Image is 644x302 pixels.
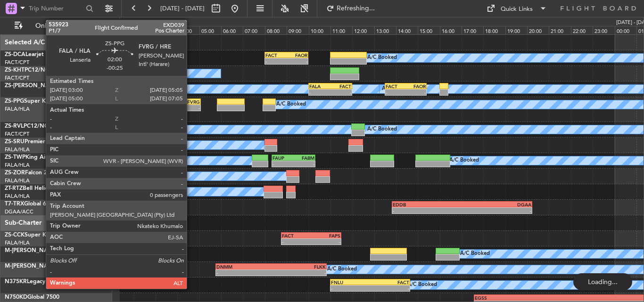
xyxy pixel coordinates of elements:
[407,278,437,292] div: A/C Booked
[5,279,57,285] a: N375KRLegacy 500
[615,26,636,34] div: 00:00
[462,208,531,213] div: -
[5,208,33,215] a: DGAA/ACC
[309,83,330,89] div: FALA
[5,67,50,73] a: ZS-KHTPC12/NG
[5,52,52,57] a: ZS-DCALearjet 45
[311,233,340,238] div: FAPS
[405,83,426,89] div: FAOR
[5,139,49,145] a: ZS-SRUPremier I
[462,202,531,207] div: DGAA
[276,98,306,112] div: A/C Booked
[294,155,315,161] div: FABM
[460,247,490,261] div: A/C Booked
[331,279,370,285] div: FNLU
[309,26,330,34] div: 10:00
[418,26,439,34] div: 15:00
[571,26,593,34] div: 22:00
[5,279,27,285] span: N375KR
[271,264,326,269] div: FLKK
[5,162,30,169] a: FALA/HLA
[134,26,156,34] div: 02:00
[156,26,177,34] div: 03:00
[160,4,205,13] span: [DATE] - [DATE]
[265,52,287,58] div: FACT
[272,155,294,161] div: FAUP
[5,294,59,300] a: N750KDGlobal 7500
[483,26,505,34] div: 18:00
[286,58,307,64] div: -
[482,1,552,16] button: Quick Links
[5,248,88,253] a: M-[PERSON_NAME]Legacy 650
[5,131,29,138] a: FACT/CPT
[374,26,396,34] div: 13:00
[5,186,23,191] span: ZT-RTZ
[5,83,59,89] span: ZS-[PERSON_NAME]
[156,105,178,111] div: -
[527,26,549,34] div: 20:00
[386,83,406,89] div: FACT
[382,82,412,96] div: A/C Booked
[5,232,76,238] a: ZS-CCKSuper King Air 350
[178,105,200,111] div: -
[327,262,357,277] div: A/C Booked
[393,202,462,207] div: EDDB
[5,177,30,184] a: FALA/HLA
[5,98,76,104] a: ZS-PPGSuper King Air 200
[367,122,397,137] div: A/C Booked
[549,26,570,34] div: 21:00
[199,26,221,34] div: 05:00
[286,52,307,58] div: FAOR
[10,18,102,33] button: Only With Activity
[505,26,527,34] div: 19:00
[121,19,157,27] div: [DATE] - [DATE]
[5,83,85,89] a: ZS-[PERSON_NAME]CL601-3R
[330,26,352,34] div: 11:00
[287,26,308,34] div: 09:00
[462,26,483,34] div: 17:00
[330,83,351,89] div: FACT
[112,26,133,34] div: 01:00
[309,90,330,95] div: -
[311,239,340,245] div: -
[178,99,200,105] div: FVRG
[593,26,614,34] div: 23:00
[177,26,199,34] div: 04:00
[331,286,370,291] div: -
[440,26,462,34] div: 16:00
[5,193,30,200] a: FALA/HLA
[336,5,376,12] span: Refreshing...
[5,52,25,57] span: ZS-DCA
[156,99,178,105] div: FALA
[272,161,294,167] div: -
[5,294,27,300] span: N750KD
[5,155,25,160] span: ZS-TWP
[5,232,25,238] span: ZS-CCK
[221,26,243,34] div: 06:00
[5,98,24,104] span: ZS-PPG
[5,139,25,145] span: ZS-SRU
[330,90,351,95] div: -
[5,59,29,66] a: FACT/CPT
[5,123,24,129] span: ZS-RVL
[265,58,287,64] div: -
[5,201,24,207] span: T7-TRX
[5,74,29,82] a: FACT/CPT
[475,295,603,301] div: EGSS
[5,123,49,129] a: ZS-RVLPC12/NG
[367,51,397,65] div: A/C Booked
[243,26,264,34] div: 07:00
[216,270,271,276] div: -
[5,106,30,113] a: FALA/HLA
[370,286,409,291] div: -
[5,263,88,269] a: M-[PERSON_NAME]Legacy 650
[29,1,83,16] input: Trip Number
[5,186,74,191] a: ZT-RTZBell Helicopter 430
[386,90,406,95] div: -
[5,170,57,176] a: ZS-ZORFalcon 2000
[294,161,315,167] div: -
[282,233,311,238] div: FACT
[5,201,56,207] a: T7-TRXGlobal 6500
[396,26,418,34] div: 14:00
[573,273,632,290] div: Loading...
